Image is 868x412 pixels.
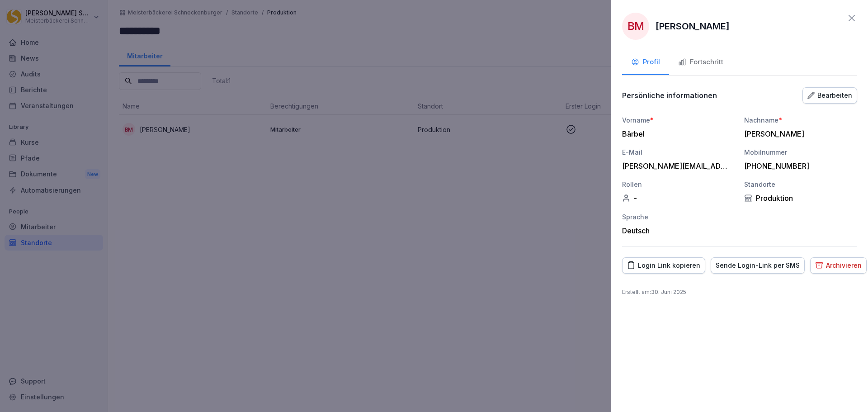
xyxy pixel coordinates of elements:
div: BM [622,13,649,40]
button: Sende Login-Link per SMS [711,257,805,274]
div: Login Link kopieren [627,260,700,270]
div: E-Mail [622,147,735,157]
div: Sprache [622,212,735,222]
div: - [622,194,735,203]
div: Mobilnummer [744,147,857,157]
div: Produktion [744,194,857,203]
div: Bärbel [622,129,731,138]
div: Nachname [744,115,857,125]
div: Rollen [622,180,735,189]
div: Bearbeiten [807,90,852,100]
div: Archivieren [815,260,862,270]
div: Standorte [744,180,857,189]
button: Login Link kopieren [622,257,705,274]
p: [PERSON_NAME] [656,19,730,33]
div: [PERSON_NAME][EMAIL_ADDRESS][DOMAIN_NAME] [622,161,731,170]
div: [PERSON_NAME] [744,129,853,138]
div: Deutsch [622,226,735,235]
p: Persönliche informationen [622,91,717,100]
div: Sende Login-Link per SMS [716,260,800,270]
div: Profil [631,57,660,67]
button: Profil [622,51,669,75]
div: Fortschritt [678,57,723,67]
button: Bearbeiten [802,87,857,104]
p: Erstellt am : 30. Juni 2025 [622,288,857,296]
div: Vorname [622,115,735,125]
button: Fortschritt [669,51,732,75]
div: [PHONE_NUMBER] [744,161,853,170]
button: Archivieren [810,257,867,274]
